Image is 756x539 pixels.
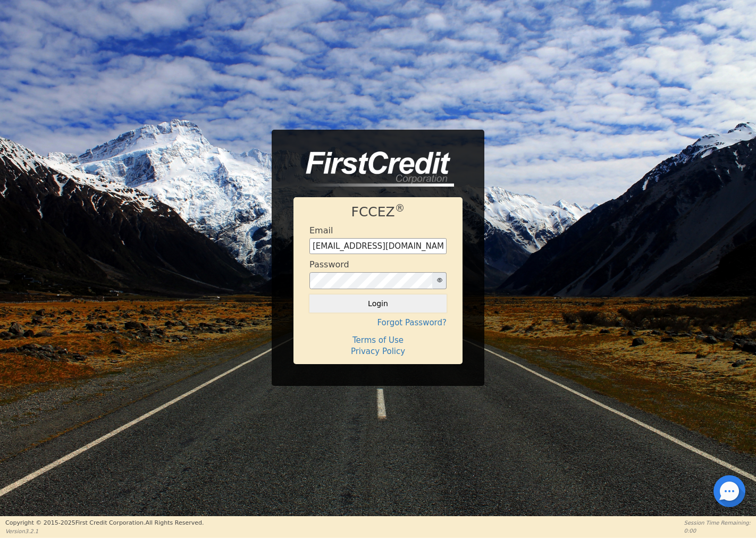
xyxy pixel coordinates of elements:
p: 0:00 [684,527,751,535]
span: All Rights Reserved. [145,519,204,526]
p: Copyright © 2015- 2025 First Credit Corporation. [5,519,204,528]
h4: Privacy Policy [309,347,447,356]
h4: Password [309,259,349,269]
input: Enter email [309,238,447,254]
button: Login [309,294,447,313]
h1: FCCEZ [309,204,447,220]
p: Session Time Remaining: [684,519,751,527]
h4: Forgot Password? [309,318,447,327]
sup: ® [395,203,405,214]
img: logo-CMu_cnol.png [293,151,454,187]
h4: Email [309,225,333,235]
p: Version 3.2.1 [5,527,204,535]
h4: Terms of Use [309,335,447,345]
input: password [309,272,433,289]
